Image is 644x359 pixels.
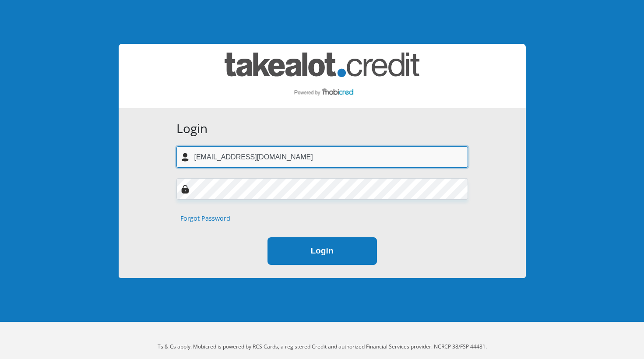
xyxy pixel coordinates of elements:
[176,146,468,168] input: Username
[180,214,230,223] a: Forgot Password
[176,121,468,136] h3: Login
[181,153,190,162] img: user-icon image
[267,237,377,265] button: Login
[181,185,190,194] img: Image
[79,343,565,351] p: Ts & Cs apply. Mobicred is powered by RCS Cards, a registered Credit and authorized Financial Ser...
[225,53,419,99] img: takealot_credit logo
